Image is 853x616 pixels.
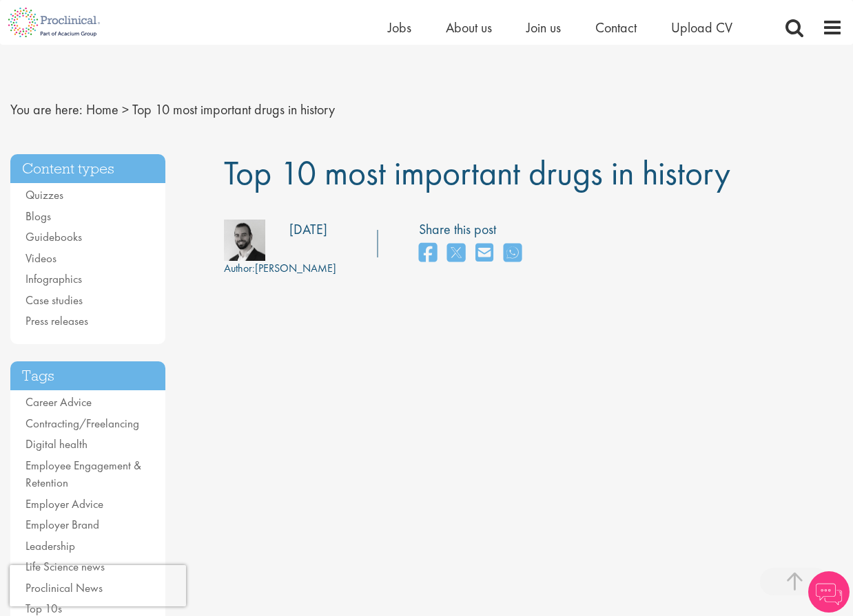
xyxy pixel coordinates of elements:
[25,251,56,266] a: Videos
[25,187,63,202] a: Quizzes
[224,261,336,277] div: [PERSON_NAME]
[25,229,82,244] a: Guidebooks
[10,565,186,606] iframe: reCAPTCHA
[25,313,88,328] a: Press releases
[10,361,165,391] h3: Tags
[25,209,51,224] a: Blogs
[25,517,99,532] a: Employer Brand
[25,271,82,286] a: Infographics
[25,538,75,553] a: Leadership
[671,19,732,36] a: Upload CV
[446,19,492,36] a: About us
[25,416,139,431] a: Contracting/Freelancing
[504,239,522,268] a: share on whats app
[25,496,103,511] a: Employer Advice
[447,239,465,268] a: share on twitter
[388,19,411,36] a: Jobs
[25,559,105,574] a: Life Science news
[25,436,88,452] a: Digital health
[475,239,493,268] a: share on email
[25,394,92,410] a: Career Advice
[224,220,265,261] img: 76d2c18e-6ce3-4617-eefd-08d5a473185b
[86,100,119,118] a: breadcrumb link
[25,458,141,491] a: Employee Engagement & Retention
[289,220,327,240] div: [DATE]
[10,100,83,118] span: You are here:
[25,601,62,616] a: Top 10s
[419,239,437,268] a: share on facebook
[224,151,730,195] span: Top 10 most important drugs in history
[595,19,637,36] a: Contact
[808,571,850,613] img: Chatbot
[25,293,83,308] a: Case studies
[132,100,335,118] span: Top 10 most important drugs in history
[419,220,528,240] label: Share this post
[224,261,255,275] span: Author:
[526,19,561,36] a: Join us
[122,100,129,118] span: >
[10,154,165,184] h3: Content types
